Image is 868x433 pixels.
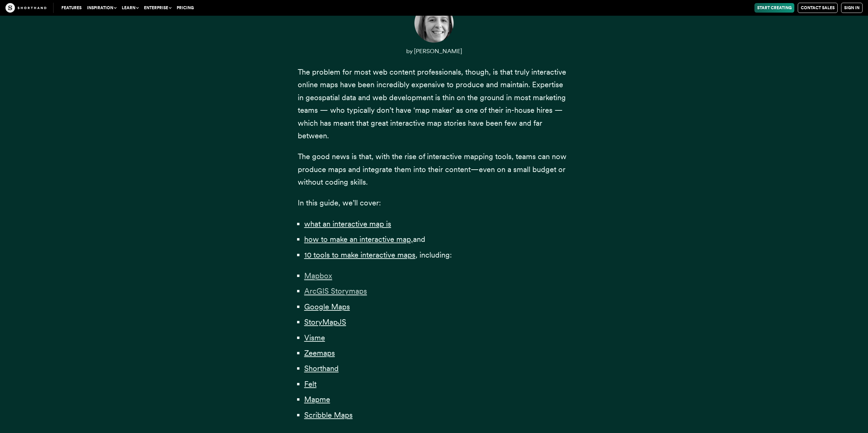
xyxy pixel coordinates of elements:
[174,3,196,13] a: Pricing
[5,3,46,13] img: The Craft
[415,250,452,259] span: , including:
[798,3,838,13] a: Contact Sales
[304,302,350,311] a: Google Maps
[298,198,381,207] span: In this guide, we’ll cover:
[304,318,346,326] a: StoryMapJS
[141,3,174,13] button: Enterprise
[841,3,863,13] a: Sign in
[59,3,84,13] a: Features
[298,44,571,58] p: by [PERSON_NAME]
[304,250,415,259] a: 10 tools to make interactive maps
[754,3,794,13] a: Start Creating
[304,395,330,404] a: Mapme
[304,235,413,244] a: how to make an interactive map,
[119,3,141,13] button: Learn
[298,152,567,186] span: The good news is that, with the rise of interactive mapping tools, teams can now produce maps and...
[413,235,425,244] span: and
[304,333,325,342] a: Visme
[304,287,367,295] a: ArcGIS Storymaps
[304,411,353,419] a: Scribble Maps
[304,364,339,373] a: Shorthand
[304,219,391,228] a: what an interactive map is
[304,271,332,280] span: Mapbox
[84,3,119,13] button: Inspiration
[304,271,332,280] a: Mapbox
[304,380,317,388] a: Felt
[304,349,335,357] a: Zeemaps
[298,67,566,140] span: The problem for most web content professionals, though, is that truly interactive online maps hav...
